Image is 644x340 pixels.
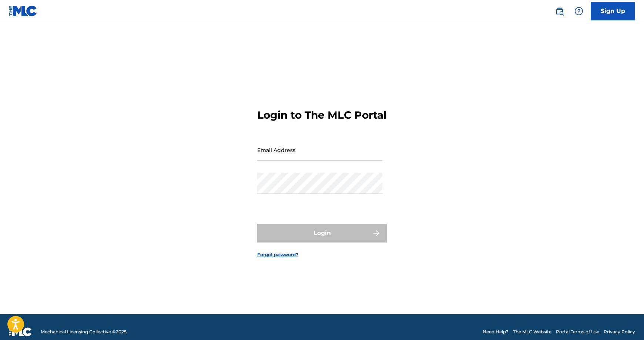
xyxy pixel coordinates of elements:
span: Mechanical Licensing Collective © 2025 [41,329,127,335]
img: MLC Logo [9,6,37,16]
a: Need Help? [483,329,509,335]
a: Sign Up [591,2,635,20]
a: Portal Terms of Use [556,329,599,335]
a: Forgot password? [257,251,298,258]
img: search [555,7,564,16]
a: Public Search [552,4,567,19]
div: Help [571,4,586,19]
img: help [574,7,583,16]
h3: Login to The MLC Portal [257,109,386,122]
a: Privacy Policy [604,329,635,335]
iframe: Chat Widget [607,304,644,340]
a: The MLC Website [513,329,551,335]
img: logo [9,327,32,336]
